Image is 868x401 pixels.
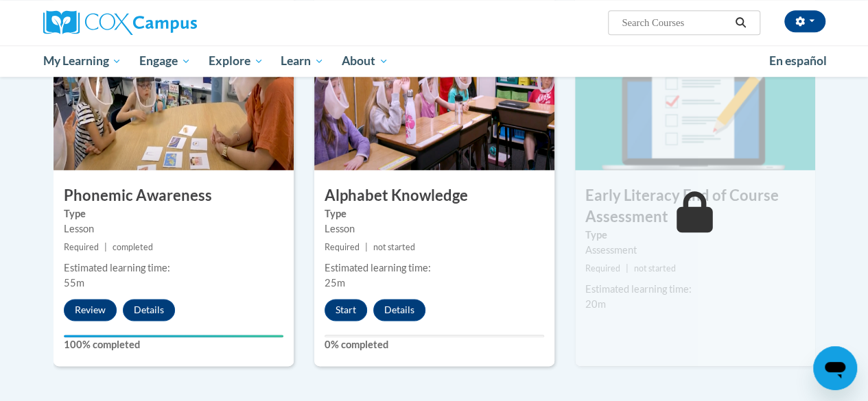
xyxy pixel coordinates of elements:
span: About [342,53,388,69]
div: Lesson [64,221,283,236]
label: Type [64,206,283,221]
button: Start [325,299,367,321]
div: Estimated learning time: [325,260,544,276]
div: Estimated learning time: [585,282,805,297]
span: | [365,242,368,252]
a: About [333,45,397,77]
span: 20m [585,298,606,310]
span: Required [325,242,360,252]
label: 100% completed [64,337,283,352]
button: Account Settings [784,10,825,32]
span: completed [113,242,153,252]
a: My Learning [34,45,131,77]
div: Lesson [325,221,544,236]
span: Learn [281,53,324,69]
span: | [104,242,107,252]
h3: Phonemic Awareness [54,185,294,206]
img: Course Image [54,33,294,170]
button: Details [373,299,425,321]
button: Search [730,14,751,31]
h3: Alphabet Knowledge [314,185,554,206]
span: not started [373,242,415,252]
div: Main menu [33,45,836,77]
a: Learn [272,45,333,77]
iframe: Button to launch messaging window [813,346,857,390]
img: Course Image [575,33,815,170]
label: 0% completed [325,337,544,352]
span: | [626,263,629,274]
a: Explore [200,45,272,77]
div: Your progress [64,335,283,337]
div: Assessment [585,243,805,258]
h3: Early Literacy End of Course Assessment [575,185,815,228]
a: Cox Campus [43,10,290,35]
button: Review [64,299,117,321]
span: not started [634,263,676,274]
span: En español [769,53,827,68]
span: Explore [209,53,263,69]
div: Estimated learning time: [64,260,283,276]
span: 25m [325,277,345,289]
input: Search Courses [620,14,730,31]
span: Required [585,263,620,274]
span: Required [64,242,99,252]
a: En español [760,47,836,75]
img: Course Image [314,33,554,170]
span: 55m [64,277,84,289]
label: Type [325,206,544,221]
a: Engage [130,45,200,77]
span: Engage [139,53,191,69]
button: Details [123,299,175,321]
span: My Learning [43,53,121,69]
label: Type [585,228,805,243]
img: Cox Campus [43,10,197,35]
